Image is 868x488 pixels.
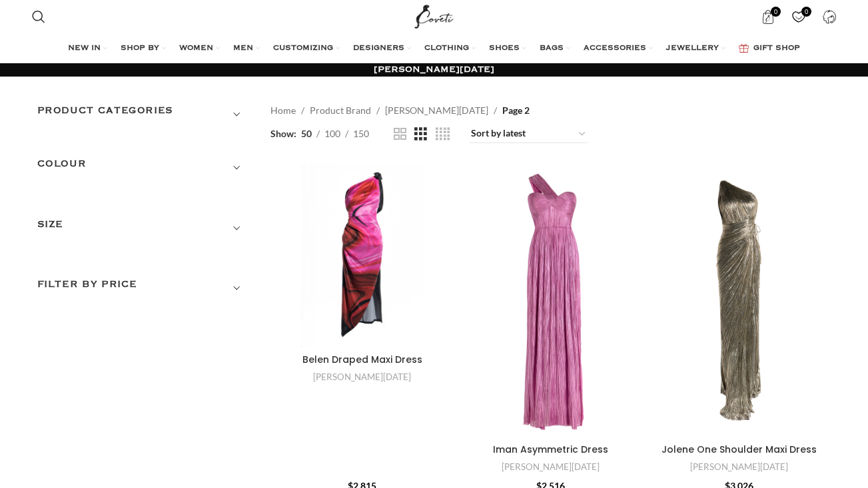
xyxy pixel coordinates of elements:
[233,43,253,54] span: MEN
[270,163,455,348] a: Belen Draped Maxi Dress
[493,443,608,456] a: Iman Asymmetric Dress
[739,44,749,53] img: GiftBag
[273,43,333,54] span: CUSTOMIZING
[273,35,340,62] a: CUSTOMIZING
[771,7,781,17] span: 0
[121,43,159,54] span: SHOP BY
[424,35,476,62] a: CLOTHING
[25,35,843,62] div: Main navigation
[458,163,643,437] a: Iman Asymmetric Dress
[785,3,812,30] div: My Wishlist
[489,35,526,62] a: SHOES
[37,217,250,240] h3: SIZE
[37,103,250,126] h3: Product categories
[68,43,101,54] span: NEW IN
[25,3,52,30] a: Search
[179,43,213,54] span: WOMEN
[302,353,422,366] a: Belen Draped Maxi Dress
[313,371,411,383] a: [PERSON_NAME][DATE]
[647,163,831,437] a: Jolene One Shoulder Maxi Dress
[424,43,469,54] span: CLOTHING
[121,35,166,62] a: SHOP BY
[540,43,564,54] span: BAGS
[502,461,600,473] a: [PERSON_NAME][DATE]
[661,443,817,456] a: Jolene One Shoulder Maxi Dress
[666,35,725,62] a: JEWELLERY
[68,35,107,62] a: NEW IN
[785,3,812,30] a: 0
[540,35,570,62] a: BAGS
[584,43,646,54] span: ACCESSORIES
[233,35,260,62] a: MEN
[489,43,520,54] span: SHOES
[353,35,411,62] a: DESIGNERS
[739,35,800,62] a: GIFT SHOP
[353,43,404,54] span: DESIGNERS
[412,10,456,21] a: Site logo
[690,461,788,473] a: [PERSON_NAME][DATE]
[584,35,653,62] a: ACCESSORIES
[666,43,719,54] span: JEWELLERY
[37,277,250,300] h3: Filter by price
[753,43,800,54] span: GIFT SHOP
[179,35,220,62] a: WOMEN
[801,7,811,17] span: 0
[754,3,781,30] a: 0
[37,156,250,179] h3: COLOUR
